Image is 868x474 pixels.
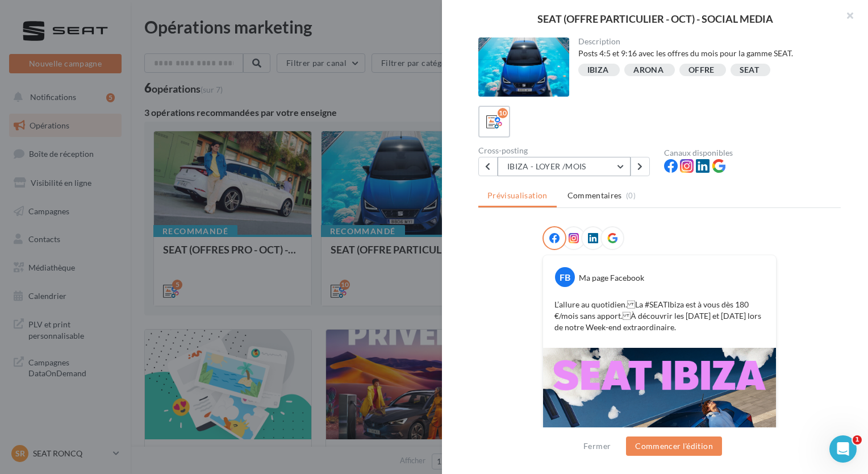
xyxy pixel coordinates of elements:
div: Cross-posting [478,147,655,155]
button: Fermer [579,439,615,453]
div: FB [555,267,575,287]
span: (0) [626,191,636,200]
div: Description [578,38,832,45]
div: 10 [498,108,508,118]
iframe: Intercom live chat [829,435,857,463]
div: SEAT (OFFRE PARTICULIER - OCT) - SOCIAL MEDIA [460,14,850,24]
button: IBIZA - LOYER /MOIS [498,157,631,176]
div: SEAT [740,66,759,74]
div: OFFRE [688,66,715,74]
div: ARONA [633,66,663,74]
div: Canaux disponibles [664,149,841,157]
span: 1 [853,435,862,444]
p: L’allure au quotidien. La #SEATIbiza est à vous dès 180 €/mois sans apport. À découvrir les [DATE... [554,299,765,333]
button: Commencer l'édition [626,436,722,456]
div: Ma page Facebook [579,272,644,284]
span: Commentaires [567,190,622,201]
div: IBIZA [587,66,609,74]
div: Posts 4:5 et 9:16 avec les offres du mois pour la gamme SEAT. [578,48,832,59]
